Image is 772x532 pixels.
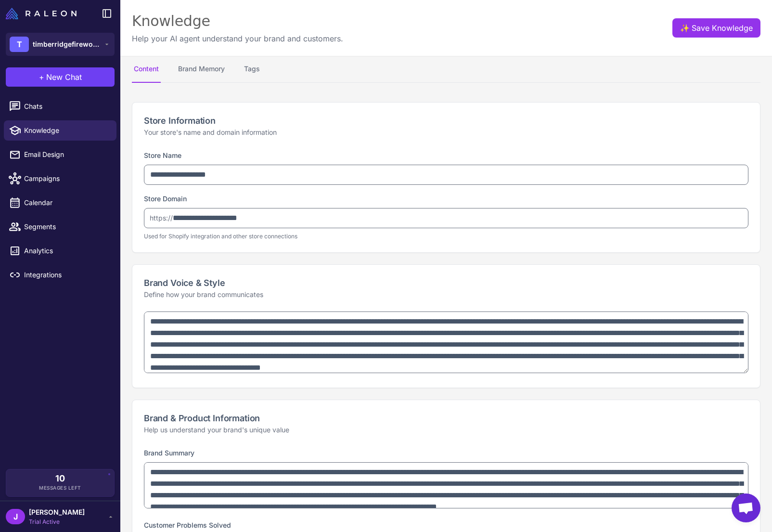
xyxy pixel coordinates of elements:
label: Customer Problems Solved [144,521,231,529]
span: Knowledge [24,125,109,136]
a: Email Design [4,144,116,165]
span: Campaigns [24,173,109,184]
label: Brand Summary [144,449,194,457]
span: Messages Left [39,484,81,492]
span: Integrations [24,270,109,280]
a: Knowledge [4,120,116,141]
span: Analytics [24,246,109,256]
a: Chats [4,96,116,117]
button: Content [132,56,161,83]
span: [PERSON_NAME] [29,507,85,518]
span: Trial Active [29,518,85,526]
div: T [10,37,29,52]
button: Brand Memory [176,56,227,83]
p: Your store's name and domain information [144,127,748,138]
div: Open chat [732,493,760,522]
span: New Chat [46,71,82,83]
button: Ttimberridgefirewood [6,33,115,56]
img: Raleon Logo [6,8,77,19]
button: ✨Save Knowledge [672,18,760,38]
a: Analytics [4,241,116,261]
span: Segments [24,221,109,232]
h2: Store Information [144,114,748,127]
div: Knowledge [132,12,343,31]
button: Tags [242,56,262,83]
a: Segments [4,217,116,237]
p: Help your AI agent understand your brand and customers. [132,33,343,44]
h2: Brand & Product Information [144,412,748,425]
span: ✨ [680,22,688,30]
p: Used for Shopify integration and other store connections [144,232,748,241]
a: Integrations [4,265,116,285]
span: + [39,71,44,83]
p: Help us understand your brand's unique value [144,425,748,435]
a: Campaigns [4,169,116,189]
button: +New Chat [6,67,115,87]
span: Chats [24,101,109,112]
div: J [6,509,25,524]
span: 10 [55,474,65,483]
a: Raleon Logo [6,8,80,19]
span: Email Design [24,149,109,160]
p: Define how your brand communicates [144,289,748,300]
label: Store Name [144,151,181,159]
a: Calendar [4,193,116,213]
span: Calendar [24,197,109,208]
label: Store Domain [144,195,187,203]
h2: Brand Voice & Style [144,276,748,289]
span: timberridgefirewood [33,39,100,50]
